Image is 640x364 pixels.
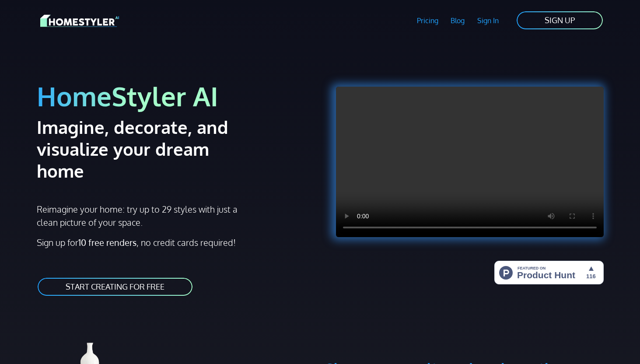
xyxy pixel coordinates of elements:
h2: Imagine, decorate, and visualize your dream home [37,116,259,182]
p: Sign up for , no credit cards required! [37,236,315,249]
a: Sign In [471,10,505,31]
a: Blog [444,10,471,31]
img: HomeStyler AI logo [40,13,119,28]
h1: HomeStyler AI [37,80,315,112]
a: SIGN UP [516,10,604,30]
p: Reimagine your home: try up to 29 styles with just a clean picture of your space. [37,203,245,229]
a: START CREATING FOR FREE [37,277,193,297]
a: Pricing [410,10,444,31]
img: HomeStyler AI - Interior Design Made Easy: One Click to Your Dream Home | Product Hunt [494,261,604,284]
strong: 10 free renders [78,237,136,248]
